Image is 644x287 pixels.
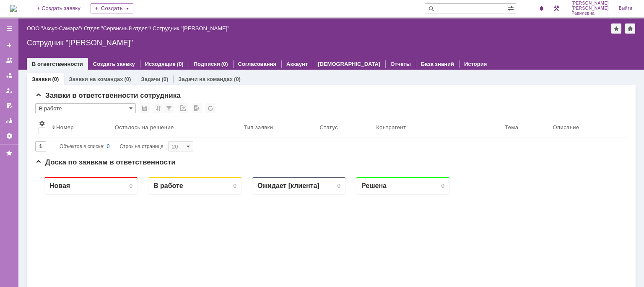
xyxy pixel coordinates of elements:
div: Осталось на решение [115,124,174,130]
span: Объектов в списке: [60,143,104,149]
div: (0) [161,76,168,82]
a: [DEMOGRAPHIC_DATA] [318,61,380,67]
div: 0 [198,13,201,19]
i: Строк на странице: [60,141,165,151]
a: Заявки на командах [69,76,123,82]
a: Исходящие [145,61,176,67]
a: Мои заявки [3,84,16,97]
th: Номер [49,117,112,138]
div: / [84,25,153,31]
span: Настройки [39,120,45,127]
a: Заявки в моей ответственности [3,69,16,82]
span: [PERSON_NAME] [571,6,609,11]
a: Перейти на домашнюю страницу [10,5,17,12]
a: Мои согласования [3,99,16,112]
div: (0) [177,61,184,67]
span: Заявки в ответственности сотрудника [35,91,181,99]
a: ООО "Аксус-Самара" [27,25,81,31]
div: Ожидает [клиента] [222,12,284,20]
div: Тема [505,124,518,130]
a: Аккаунт [286,61,308,67]
div: В работе [118,12,148,20]
div: 0 [302,13,305,19]
div: / [27,25,84,31]
div: Обновлять список [205,103,216,113]
a: Заявки [32,76,51,82]
th: Статус [317,117,373,138]
a: История [464,61,487,67]
a: Перейти в интерфейс администратора [551,3,561,13]
div: Сохранить вид [140,103,150,113]
div: Тип заявки [244,124,273,130]
a: Задачи на командах [178,76,233,82]
span: Равилевна [571,11,609,16]
div: (0) [221,61,228,67]
a: Заявки на командах [3,54,16,67]
a: Создать заявку [93,61,135,67]
th: Осталось на решение [112,117,241,138]
a: Согласования [238,61,277,67]
div: (0) [124,76,131,82]
a: Отчеты [3,114,16,128]
a: Настройки [3,129,16,143]
a: Подписки [194,61,220,67]
img: logo [10,5,17,12]
div: 0 [94,13,97,19]
a: Отчеты [390,61,411,67]
div: 0 [406,13,409,19]
a: Задачи [141,76,160,82]
div: Сотрудник "[PERSON_NAME]" [153,25,229,31]
div: Сделать домашней страницей [625,23,635,34]
div: Сортировка... [153,103,164,113]
div: Описание [553,124,579,130]
a: Создать заявку [3,39,16,52]
div: Скопировать ссылку на список [178,103,188,113]
span: Доска по заявкам в ответственности [35,158,176,166]
div: Решена [326,12,351,20]
div: Создать [91,3,133,13]
div: Сотрудник "[PERSON_NAME]" [27,39,636,47]
div: Контрагент [376,124,406,130]
a: База знаний [421,61,454,67]
a: В ответственности [32,61,83,67]
div: (0) [234,76,241,82]
div: Номер [56,124,74,130]
th: Контрагент [373,117,501,138]
div: Новая [14,12,35,20]
span: Расширенный поиск [507,4,516,12]
span: [PERSON_NAME] [571,1,609,6]
div: Фильтрация... [164,103,174,113]
div: 0 [107,141,110,151]
div: Статус [320,124,338,130]
div: Экспорт списка [192,103,202,113]
th: Тема [501,117,549,138]
div: (0) [52,76,59,82]
th: Тип заявки [241,117,317,138]
div: Добавить в избранное [611,23,621,34]
a: Отдел "Сервисный отдел" [84,25,150,31]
